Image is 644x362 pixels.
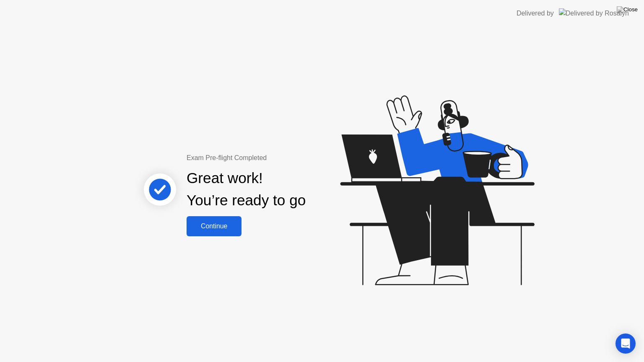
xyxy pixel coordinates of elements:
[559,8,629,18] img: Delivered by Rosalyn
[617,6,638,13] img: Close
[187,216,241,236] button: Continue
[187,167,306,212] div: Great work! You’re ready to go
[187,153,360,163] div: Exam Pre-flight Completed
[517,8,554,18] div: Delivered by
[189,222,239,230] div: Continue
[615,334,636,354] div: Open Intercom Messenger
